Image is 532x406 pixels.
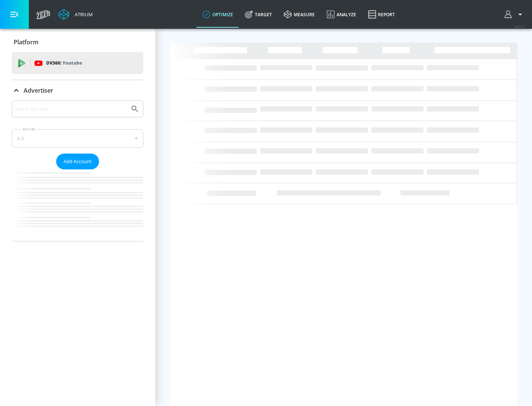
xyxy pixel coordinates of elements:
a: measure [278,1,321,28]
a: optimize [197,1,239,28]
div: Atrium [72,11,93,18]
a: Atrium [58,9,93,20]
button: Add Account [56,154,99,169]
nav: list of Advertiser [12,169,143,241]
span: Add Account [64,157,92,166]
input: Search by name [15,104,127,114]
a: Report [362,1,401,28]
p: Youtube [62,59,82,67]
div: A-Z [12,129,143,148]
p: Platform [14,38,38,46]
label: Sort By [21,127,37,131]
a: Target [239,1,278,28]
div: DV360: Youtube [12,52,143,74]
span: v 4.25.4 [514,24,525,28]
p: DV360: [46,59,82,67]
p: Advertiser [24,86,53,94]
a: Analyze [321,1,362,28]
div: Platform [12,32,143,52]
div: Advertiser [12,100,143,241]
div: Advertiser [12,80,143,101]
